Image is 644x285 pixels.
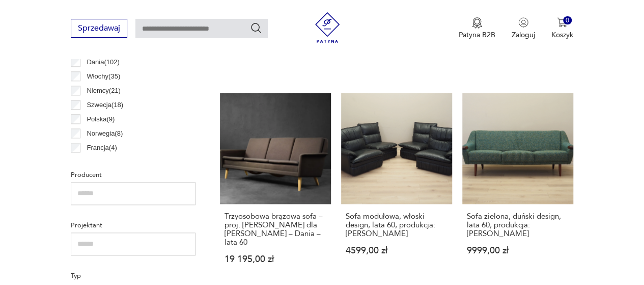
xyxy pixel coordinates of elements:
[551,17,573,40] button: 0Koszyk
[346,246,447,255] p: 4599,00 zł
[71,220,195,231] p: Projektant
[87,71,120,82] p: Włochy ( 35 )
[557,17,567,28] img: Ikona koszyka
[87,114,115,125] p: Polska ( 9 )
[71,25,127,33] a: Sprzedawaj
[312,12,343,43] img: Patyna - sklep z meblami i dekoracjami vintage
[467,246,569,255] p: 9999,00 zł
[250,22,262,34] button: Szukaj
[459,30,495,40] p: Patyna B2B
[472,17,482,29] img: Ikona medalu
[341,93,452,283] a: Sofa modułowa, włoski design, lata 60, produkcja: WłochySofa modułowa, włoski design, lata 60, pr...
[551,30,573,40] p: Koszyk
[462,93,573,283] a: Sofa zielona, duński design, lata 60, produkcja: DaniaSofa zielona, duński design, lata 60, produ...
[563,16,572,25] div: 0
[518,17,528,28] img: Ikonka użytkownika
[71,169,195,180] p: Producent
[220,93,331,283] a: Trzyosobowa brązowa sofa – proj. Folke Ohlsson dla Fritz Hansen – Dania – lata 60Trzyosobowa brąz...
[225,255,326,264] p: 19 195,00 zł
[87,85,121,96] p: Niemcy ( 21 )
[87,142,117,153] p: Francja ( 4 )
[225,212,326,247] h3: Trzyosobowa brązowa sofa – proj. [PERSON_NAME] dla [PERSON_NAME] – Dania – lata 60
[87,128,123,139] p: Norwegia ( 8 )
[346,212,447,238] h3: Sofa modułowa, włoski design, lata 60, produkcja: [PERSON_NAME]
[512,30,535,40] p: Zaloguj
[87,157,127,168] p: Szwajcaria ( 4 )
[459,17,495,40] a: Ikona medaluPatyna B2B
[87,99,123,111] p: Szwecja ( 18 )
[512,17,535,40] button: Zaloguj
[459,17,495,40] button: Patyna B2B
[71,19,127,38] button: Sprzedawaj
[71,270,195,281] p: Typ
[467,212,569,238] h3: Sofa zielona, duński design, lata 60, produkcja: [PERSON_NAME]
[87,57,119,68] p: Dania ( 102 )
